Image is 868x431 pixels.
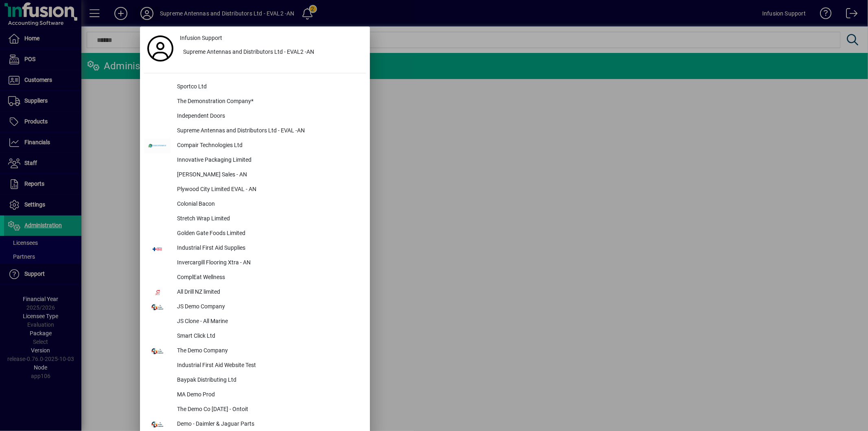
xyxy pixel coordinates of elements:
div: The Demo Co [DATE] - Ontoit [171,402,366,417]
button: ComplEat Wellness [144,270,366,285]
div: Compair Technologies Ltd [171,139,366,153]
div: Industrial First Aid Website Test [171,358,366,373]
div: Golden Gate Foods Limited [171,226,366,241]
div: Baypak Distributing Ltd [171,373,366,388]
div: Supreme Antennas and Distributors Ltd - EVAL -AN [171,124,366,139]
div: ComplEat Wellness [171,270,366,285]
button: Plywood City Limited EVAL - AN [144,183,366,197]
button: Baypak Distributing Ltd [144,373,366,388]
button: MA Demo Prod [144,388,366,402]
button: Supreme Antennas and Distributors Ltd - EVAL -AN [144,124,366,139]
button: Golden Gate Foods Limited [144,226,366,241]
div: JS Demo Company [171,300,366,314]
span: Infusion Support [180,34,222,42]
div: Invercargill Flooring Xtra - AN [171,256,366,270]
button: Industrial First Aid Supplies [144,241,366,256]
button: Sportco Ltd [144,80,366,95]
button: JS Clone - All Marine [144,314,366,329]
div: JS Clone - All Marine [171,314,366,329]
div: Innovative Packaging Limited [171,153,366,168]
div: MA Demo Prod [171,388,366,402]
div: Industrial First Aid Supplies [171,241,366,256]
a: Profile [144,41,177,56]
button: The Demo Co [DATE] - Ontoit [144,402,366,417]
button: Colonial Bacon [144,197,366,212]
a: Infusion Support [177,31,366,45]
button: Industrial First Aid Website Test [144,358,366,373]
div: Independent Doors [171,109,366,124]
button: Innovative Packaging Limited [144,153,366,168]
button: Invercargill Flooring Xtra - AN [144,256,366,270]
div: The Demonstration Company* [171,95,366,109]
div: Plywood City Limited EVAL - AN [171,183,366,197]
button: The Demo Company [144,344,366,358]
button: Supreme Antennas and Distributors Ltd - EVAL2 -AN [177,45,366,60]
div: Colonial Bacon [171,197,366,212]
div: Smart Click Ltd [171,329,366,344]
button: All Drill NZ limited [144,285,366,300]
button: The Demonstration Company* [144,95,366,109]
div: All Drill NZ limited [171,285,366,300]
div: [PERSON_NAME] Sales - AN [171,168,366,183]
div: Stretch Wrap Limited [171,212,366,226]
button: Smart Click Ltd [144,329,366,344]
div: The Demo Company [171,344,366,358]
div: Sportco Ltd [171,80,366,95]
button: [PERSON_NAME] Sales - AN [144,168,366,183]
button: Compair Technologies Ltd [144,139,366,153]
button: Independent Doors [144,109,366,124]
button: Stretch Wrap Limited [144,212,366,226]
button: JS Demo Company [144,300,366,314]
